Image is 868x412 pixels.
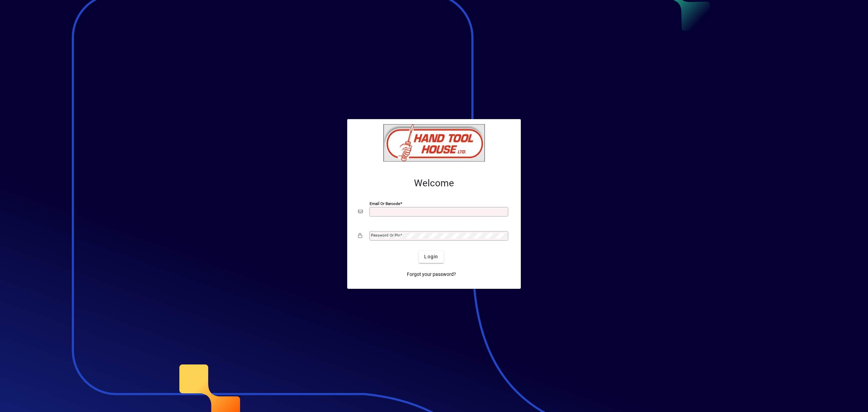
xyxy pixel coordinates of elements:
mat-label: Email or Barcode [370,201,400,206]
mat-label: Password or Pin [371,233,400,238]
button: Login [419,251,443,263]
a: Forgot your password? [404,268,459,281]
span: Forgot your password? [407,271,456,278]
h2: Welcome [358,177,510,189]
span: Login [424,253,438,260]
